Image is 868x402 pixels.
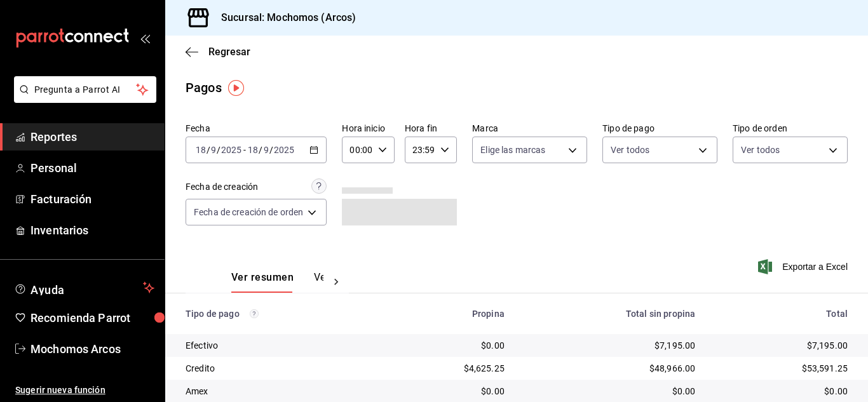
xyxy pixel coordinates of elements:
[186,180,258,194] div: Fecha de creación
[15,384,154,397] span: Sugerir nueva función
[715,385,848,398] div: $0.00
[525,339,695,352] div: $7,195.00
[314,271,362,293] button: Ver pagos
[259,145,262,155] span: /
[186,46,250,58] button: Regresar
[247,145,259,155] input: --
[525,385,695,398] div: $0.00
[715,339,848,352] div: $7,195.00
[140,33,150,43] button: open_drawer_menu
[34,83,137,97] span: Pregunta a Parrot AI
[395,339,504,352] div: $0.00
[395,309,504,319] div: Propina
[602,124,717,133] label: Tipo de pago
[741,144,780,156] span: Ver todos
[31,340,154,358] span: Mochomos Arcos
[405,124,457,133] label: Hora fin
[611,144,649,156] span: Ver todos
[231,271,294,293] button: Ver resumen
[525,309,695,319] div: Total sin propina
[263,145,269,155] input: --
[243,145,246,155] span: -
[31,280,138,295] span: Ayuda
[220,145,242,155] input: ----
[395,385,504,398] div: $0.00
[186,362,374,375] div: Credito
[31,222,154,239] span: Inventarios
[9,92,156,105] a: Pregunta a Parrot AI
[195,145,207,155] input: --
[186,309,374,319] div: Tipo de pago
[210,145,217,155] input: --
[269,145,273,155] span: /
[31,159,154,177] span: Personal
[472,124,587,133] label: Marca
[273,145,295,155] input: ----
[342,124,394,133] label: Hora inicio
[14,76,156,103] button: Pregunta a Parrot AI
[228,80,244,96] img: Tooltip marker
[217,145,220,155] span: /
[733,124,848,133] label: Tipo de orden
[194,206,303,218] span: Fecha de creación de orden
[231,271,323,293] div: navigation tabs
[186,124,327,133] label: Fecha
[186,339,374,352] div: Efectivo
[31,191,154,208] span: Facturación
[525,362,695,375] div: $48,966.00
[208,46,250,58] span: Regresar
[395,362,504,375] div: $4,625.25
[31,128,154,145] span: Reportes
[211,10,356,25] h3: Sucursal: Mochomos (Arcos)
[186,385,374,398] div: Amex
[715,309,848,319] div: Total
[250,309,259,318] svg: Los pagos realizados con Pay y otras terminales son montos brutos.
[761,259,848,274] button: Exportar a Excel
[186,78,222,97] div: Pagos
[480,144,545,156] span: Elige las marcas
[207,145,210,155] span: /
[715,362,848,375] div: $53,591.25
[31,309,154,326] span: Recomienda Parrot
